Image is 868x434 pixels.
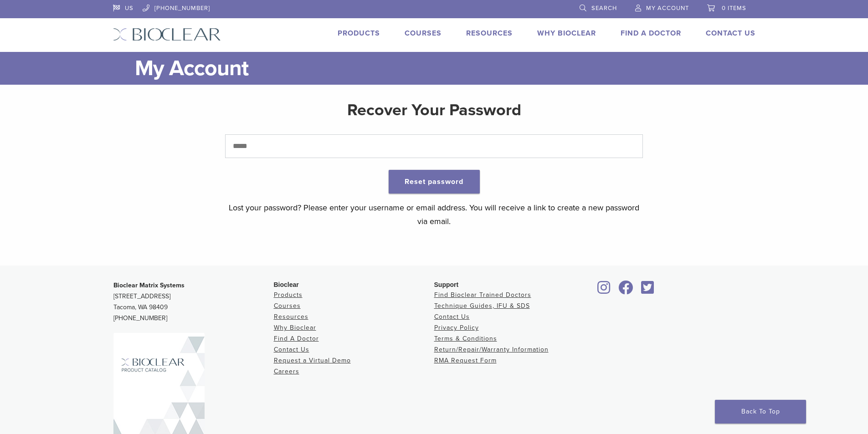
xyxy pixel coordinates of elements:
[274,357,351,364] a: Request a Virtual Demo
[274,291,303,299] a: Products
[706,29,755,38] a: Contact Us
[274,346,309,353] a: Contact Us
[225,99,643,121] h2: Recover Your Password
[274,302,301,310] a: Courses
[274,324,316,332] a: Why Bioclear
[434,302,530,310] a: Technique Guides, IFU & SDS
[389,170,480,194] button: Reset password
[113,28,221,41] img: Bioclear
[638,286,657,295] a: Bioclear
[113,281,185,289] strong: Bioclear Matrix Systems
[646,5,689,12] span: My Account
[434,324,479,332] a: Privacy Policy
[434,346,549,353] a: Return/Repair/Warranty Information
[274,313,308,321] a: Resources
[616,286,637,295] a: Bioclear
[434,281,459,288] span: Support
[274,281,299,288] span: Bioclear
[135,52,755,85] h1: My Account
[225,201,643,228] p: Lost your password? Please enter your username or email address. You will receive a link to creat...
[722,5,746,12] span: 0 items
[434,313,470,321] a: Contact Us
[715,400,806,424] a: Back To Top
[466,29,513,38] a: Resources
[434,335,497,342] a: Terms & Conditions
[434,357,497,364] a: RMA Request Form
[591,5,617,12] span: Search
[113,280,274,324] p: [STREET_ADDRESS] Tacoma, WA 98409 [PHONE_NUMBER]
[595,286,614,295] a: Bioclear
[434,291,531,299] a: Find Bioclear Trained Doctors
[274,335,319,342] a: Find A Doctor
[621,29,681,38] a: Find A Doctor
[537,29,596,38] a: Why Bioclear
[338,29,380,38] a: Products
[274,368,299,375] a: Careers
[405,29,442,38] a: Courses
